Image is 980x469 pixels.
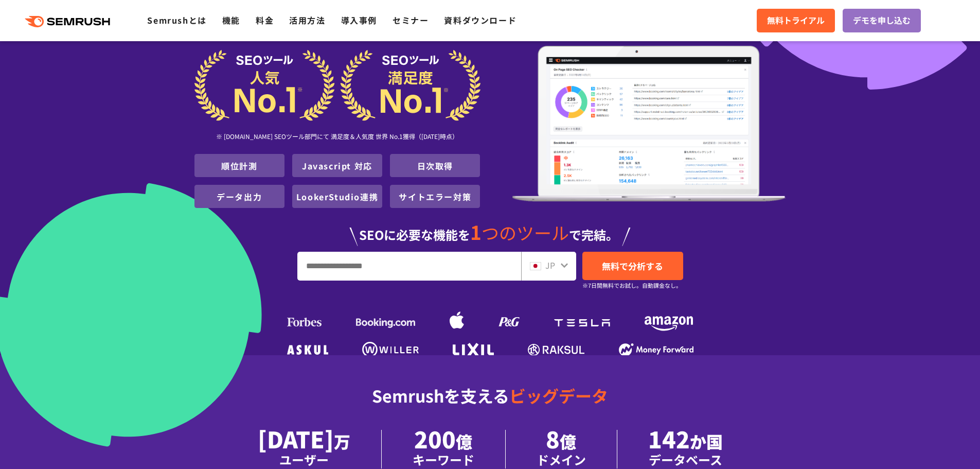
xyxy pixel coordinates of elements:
span: デモを申し込む [853,14,911,27]
a: 無料で分析する [582,252,683,280]
span: 1 [470,218,482,246]
a: 機能 [222,14,240,26]
a: データ出力 [217,190,262,203]
input: URL、キーワードを入力してください [298,252,521,280]
a: 日次取得 [417,160,453,172]
a: LookerStudio連携 [296,190,378,203]
a: 活用方法 [289,14,325,26]
div: データベース [648,450,723,468]
div: キーワード [413,450,474,468]
span: JP [545,259,555,271]
div: Semrushを支える [194,378,786,430]
div: SEOに必要な機能を [194,212,786,246]
a: セミナー [393,14,429,26]
a: Javascript 対応 [302,160,372,172]
li: 142 [617,430,754,468]
a: サイトエラー対策 [399,190,471,203]
a: 無料トライアル [757,9,835,32]
span: 億 [560,429,576,453]
a: 導入事例 [341,14,377,26]
span: 億 [456,429,472,453]
span: 無料で分析する [602,259,663,272]
div: ドメイン [537,450,586,468]
span: つのツール [482,220,569,245]
span: 万 [334,429,350,453]
span: 無料トライアル [767,14,825,27]
a: デモを申し込む [843,9,921,32]
a: Semrushとは [147,14,206,26]
span: か国 [690,429,723,453]
div: ※ [DOMAIN_NAME] SEOツール部門にて 満足度＆人気度 世界 No.1獲得（[DATE]時点） [194,121,480,154]
span: ビッグデータ [509,384,608,407]
li: 8 [506,430,617,468]
li: 200 [382,430,506,468]
a: 資料ダウンロード [444,14,516,26]
small: ※7日間無料でお試し。自動課金なし。 [582,281,682,290]
span: で完結。 [569,225,618,244]
a: 料金 [256,14,274,26]
a: 順位計測 [221,160,257,172]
